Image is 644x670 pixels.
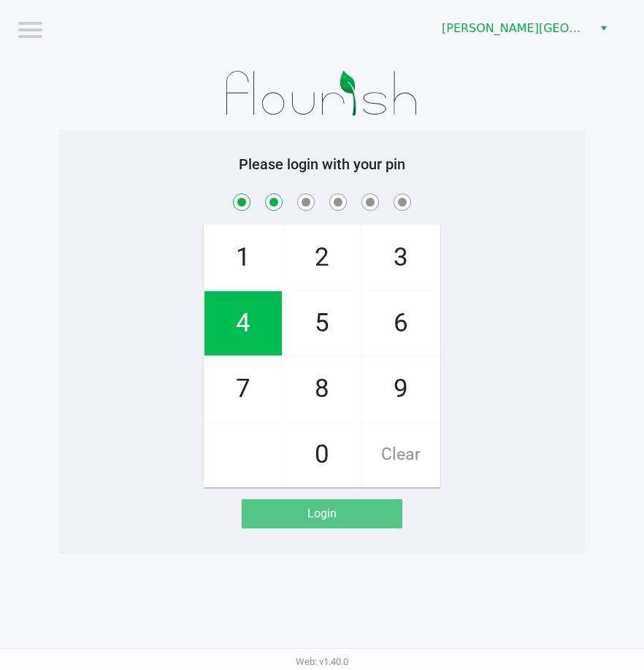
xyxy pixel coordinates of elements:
span: [PERSON_NAME][GEOGRAPHIC_DATA] [442,20,584,37]
h5: Please login with your pin [70,155,574,173]
span: 5 [283,291,361,355]
span: 9 [362,357,440,421]
span: 4 [204,291,282,355]
button: Select [593,15,614,42]
span: Web: v1.40.0 [296,656,348,667]
span: 7 [204,357,282,421]
span: 6 [362,291,440,355]
span: 3 [362,226,440,290]
span: 8 [283,357,361,421]
span: Clear [362,423,440,487]
span: 0 [283,423,361,487]
span: 1 [204,226,282,290]
span: 2 [283,226,361,290]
